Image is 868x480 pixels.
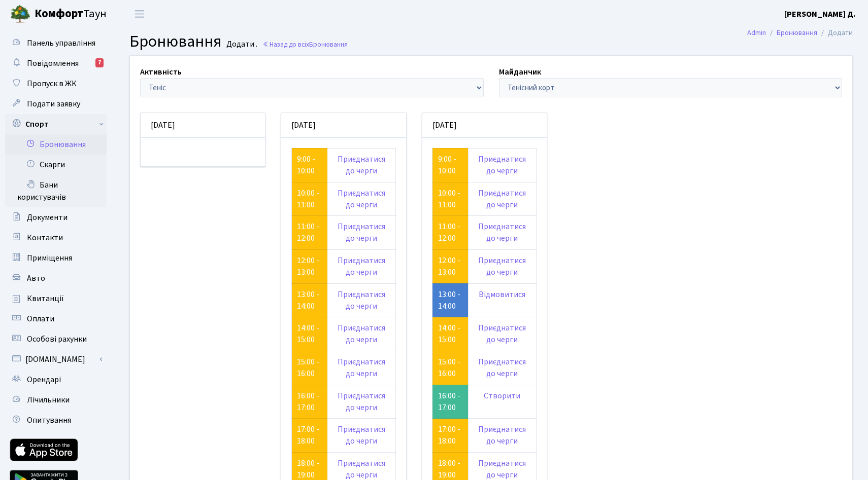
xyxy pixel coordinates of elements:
td: 16:00 - 17:00 [432,385,468,419]
span: Бронювання [129,30,221,53]
a: Приєднатися до черги [478,154,526,176]
a: Опитування [5,410,107,430]
a: 11:00 - 12:00 [438,221,460,244]
a: 14:00 - 15:00 [297,322,319,345]
a: 13:00 - 14:00 [438,289,460,312]
a: Скарги [5,155,107,175]
a: 12:00 - 13:00 [297,255,319,278]
b: Комфорт [35,6,83,22]
label: Активність [140,66,182,78]
a: Бронювання [5,134,107,155]
a: 17:00 - 18:00 [438,424,460,447]
button: Переключити навігацію [127,6,152,22]
span: Квитанції [27,293,64,304]
a: Особові рахунки [5,329,107,349]
a: Повідомлення7 [5,53,107,73]
span: Пропуск в ЖК [27,78,77,89]
a: 15:00 - 16:00 [438,356,460,379]
a: Приєднатися до черги [338,255,385,278]
span: Приміщення [27,252,72,264]
a: Лічильники [5,390,107,410]
a: Приєднатися до черги [338,154,385,176]
label: Майданчик [499,66,541,78]
span: Особові рахунки [27,334,87,345]
a: Створити [484,390,520,401]
nav: breadcrumb [732,22,868,44]
div: [DATE] [422,113,547,138]
a: Подати заявку [5,94,107,114]
div: [DATE] [281,113,406,138]
a: Орендарі [5,370,107,390]
span: Повідомлення [27,58,79,69]
a: Приєднатися до черги [478,255,526,278]
a: 14:00 - 15:00 [438,322,460,345]
a: Приєднатися до черги [338,322,385,345]
a: [DOMAIN_NAME] [5,349,107,370]
a: Admin [747,27,766,38]
span: Бронювання [309,40,348,49]
a: Приєднатися до черги [478,424,526,447]
span: Авто [27,273,45,284]
span: Опитування [27,415,71,426]
a: 12:00 - 13:00 [438,255,460,278]
a: Приєднатися до черги [478,221,526,244]
a: Пропуск в ЖК [5,73,107,94]
a: [PERSON_NAME] Д. [784,8,856,20]
span: Оплати [27,313,54,324]
a: Оплати [5,309,107,329]
a: Квитанції [5,288,107,309]
a: Відмовитися [479,289,525,300]
a: Приєднатися до черги [478,356,526,379]
a: 9:00 - 10:00 [297,154,315,176]
a: 17:00 - 18:00 [297,424,319,447]
a: 13:00 - 14:00 [297,289,319,312]
a: Приєднатися до черги [338,221,385,244]
span: Орендарі [27,374,61,385]
a: Приєднатися до черги [478,188,526,210]
span: Таун [35,6,107,23]
a: 9:00 - 10:00 [438,154,456,176]
a: Приєднатися до черги [338,188,385,210]
a: 15:00 - 16:00 [297,356,319,379]
a: Приєднатися до черги [338,356,385,379]
span: Лічильники [27,394,70,405]
b: [PERSON_NAME] Д. [784,9,856,20]
a: 11:00 - 12:00 [297,221,319,244]
a: 10:00 - 11:00 [438,188,460,210]
a: Спорт [5,114,107,134]
li: Додати [817,27,853,39]
span: Подати заявку [27,98,80,109]
a: Бронювання [777,27,817,38]
span: Контакти [27,232,63,243]
a: Авто [5,268,107,288]
span: Документи [27,212,68,223]
div: [DATE] [141,113,265,138]
a: Приміщення [5,248,107,268]
a: 10:00 - 11:00 [297,188,319,210]
div: 7 [95,58,104,67]
a: Приєднатися до черги [338,424,385,447]
a: 16:00 - 17:00 [297,390,319,413]
small: Додати . [224,40,257,49]
a: Бани користувачів [5,175,107,207]
a: Документи [5,207,107,228]
span: Панель управління [27,38,95,49]
a: Приєднатися до черги [338,390,385,413]
a: Приєднатися до черги [338,289,385,312]
a: Контакти [5,228,107,248]
img: logo.png [10,4,30,24]
a: Приєднатися до черги [478,322,526,345]
a: Назад до всіхБронювання [262,40,348,49]
a: Панель управління [5,33,107,53]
